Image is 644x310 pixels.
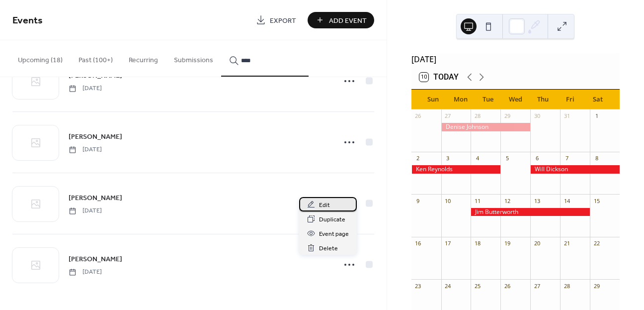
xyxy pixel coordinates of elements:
[319,200,330,210] span: Edit
[533,155,541,162] div: 6
[533,197,541,205] div: 13
[474,240,481,247] div: 18
[447,90,474,109] div: Mon
[533,112,541,120] div: 30
[563,197,570,205] div: 14
[474,112,481,120] div: 28
[503,240,511,247] div: 19
[444,112,452,120] div: 27
[69,131,122,142] a: [PERSON_NAME]
[10,40,71,76] button: Upcoming (18)
[444,155,452,162] div: 3
[319,229,349,239] span: Event page
[563,155,570,162] div: 7
[414,112,422,120] div: 26
[593,240,600,247] div: 22
[319,214,345,225] span: Duplicate
[69,145,102,154] span: [DATE]
[474,282,481,290] div: 25
[441,123,531,131] div: Denise Johnson
[69,268,102,277] span: [DATE]
[530,165,620,174] div: Will Dickson
[308,12,374,28] button: Add Event
[414,282,422,290] div: 23
[503,112,511,120] div: 29
[69,132,122,142] span: [PERSON_NAME]
[444,240,452,247] div: 17
[444,282,452,290] div: 24
[69,254,122,265] span: [PERSON_NAME]
[584,90,612,109] div: Sat
[474,155,481,162] div: 4
[414,240,422,247] div: 16
[69,192,122,204] a: [PERSON_NAME]
[563,282,570,290] div: 28
[121,40,166,76] button: Recurring
[474,90,501,109] div: Tue
[557,90,584,109] div: Fri
[533,282,541,290] div: 27
[411,53,620,65] div: [DATE]
[71,40,121,76] button: Past (100+)
[411,165,501,174] div: Ken Reynolds
[471,208,590,216] div: Jim Butterworth
[69,193,122,204] span: [PERSON_NAME]
[503,155,511,162] div: 5
[593,112,600,120] div: 1
[503,197,511,205] div: 12
[69,207,102,215] span: [DATE]
[69,84,102,93] span: [DATE]
[563,240,570,247] div: 21
[593,197,600,205] div: 15
[166,40,221,76] button: Submissions
[533,240,541,247] div: 20
[270,15,296,26] span: Export
[329,15,367,26] span: Add Event
[593,155,600,162] div: 8
[502,90,529,109] div: Wed
[474,197,481,205] div: 11
[416,70,462,84] button: 10Today
[444,197,452,205] div: 10
[419,90,447,109] div: Sun
[529,90,557,109] div: Thu
[248,12,304,28] a: Export
[319,243,338,254] span: Delete
[593,282,600,290] div: 29
[414,197,422,205] div: 9
[563,112,570,120] div: 31
[414,155,422,162] div: 2
[12,11,43,30] span: Events
[503,282,511,290] div: 26
[69,253,122,265] a: [PERSON_NAME]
